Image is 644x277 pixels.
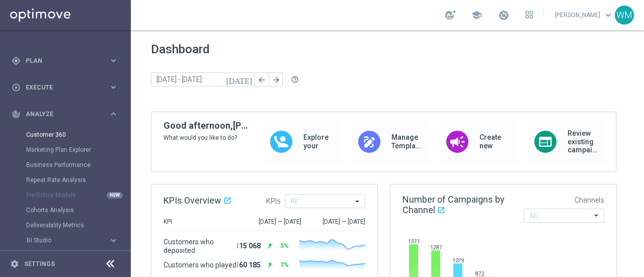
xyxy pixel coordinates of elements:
div: Marketing Plan Explorer [26,142,130,157]
div: NEW [107,192,123,199]
i: play_circle_outline [12,83,21,92]
div: Customer 360 [26,127,130,142]
a: Deliverability Metrics [26,221,105,229]
a: Business Performance [26,161,105,169]
button: BI Studio keyboard_arrow_right [26,236,119,244]
span: keyboard_arrow_down [603,10,614,21]
a: Marketing Plan Explorer [26,146,105,154]
div: Plan [12,56,109,65]
div: WM [615,6,634,25]
a: Cohorts Analysis [26,206,105,214]
i: track_changes [12,110,21,119]
a: Customer 360 [26,131,105,139]
i: gps_fixed [12,56,21,65]
div: Predictive Models [26,188,130,203]
div: Analyze [12,110,109,119]
div: BI Studio [27,237,109,243]
a: [PERSON_NAME]keyboard_arrow_down [554,8,615,23]
span: Plan [26,58,109,64]
div: Business Performance [26,157,130,172]
div: Repeat Rate Analysis [26,172,130,188]
a: Settings [24,261,55,267]
div: Cohorts Analysis [26,203,130,218]
i: keyboard_arrow_right [109,56,118,65]
span: Execute [26,84,109,90]
div: Execute [12,83,109,92]
div: BI Studio [26,233,130,248]
i: keyboard_arrow_right [109,109,118,119]
i: keyboard_arrow_right [109,82,118,92]
i: settings [10,259,19,268]
button: play_circle_outline Execute keyboard_arrow_right [11,83,119,91]
button: track_changes Analyze keyboard_arrow_right [11,110,119,118]
i: keyboard_arrow_right [109,236,118,245]
span: school [471,10,482,21]
a: Repeat Rate Analysis [26,176,105,184]
div: Deliverability Metrics [26,218,130,233]
button: gps_fixed Plan keyboard_arrow_right [11,57,119,65]
span: Analyze [26,111,109,117]
span: BI Studio [27,237,99,243]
